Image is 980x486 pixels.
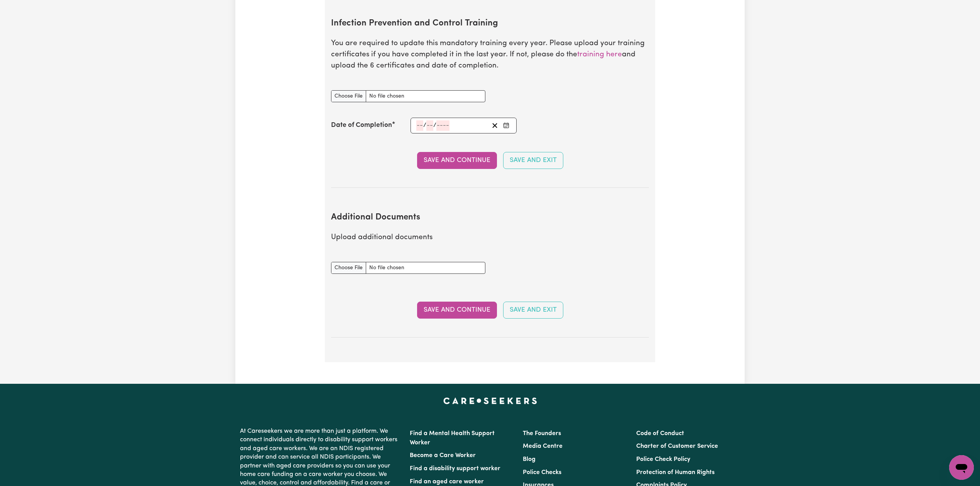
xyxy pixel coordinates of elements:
[523,456,536,462] a: Blog
[410,452,476,459] a: Become a Care Worker
[503,152,563,169] button: Save and Exit
[410,466,500,472] a: Find a disability support worker
[949,455,974,480] iframe: Button to launch messaging window
[410,430,495,446] a: Find a Mental Health Support Worker
[436,120,449,131] input: ----
[410,479,484,485] a: Find an aged care worker
[503,302,563,319] button: Save and Exit
[577,51,622,58] a: training here
[331,38,649,71] p: You are required to update this mandatory training every year. Please upload your training certif...
[331,213,649,223] h2: Additional Documents
[331,19,649,29] h2: Infection Prevention and Control Training
[523,430,561,437] a: The Founders
[636,443,718,449] a: Charter of Customer Service
[331,120,392,130] label: Date of Completion
[417,302,497,319] button: Save and Continue
[426,120,433,131] input: --
[433,122,436,129] span: /
[489,120,501,131] button: Clear date
[636,430,684,437] a: Code of Conduct
[636,456,690,462] a: Police Check Policy
[501,120,512,131] button: Enter the Date of Completion of your Infection Prevention and Control Training
[417,152,497,169] button: Save and Continue
[443,398,537,404] a: Careseekers home page
[331,232,649,243] p: Upload additional documents
[636,469,715,476] a: Protection of Human Rights
[523,469,561,476] a: Police Checks
[423,122,426,129] span: /
[523,443,563,449] a: Media Centre
[416,120,423,131] input: --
